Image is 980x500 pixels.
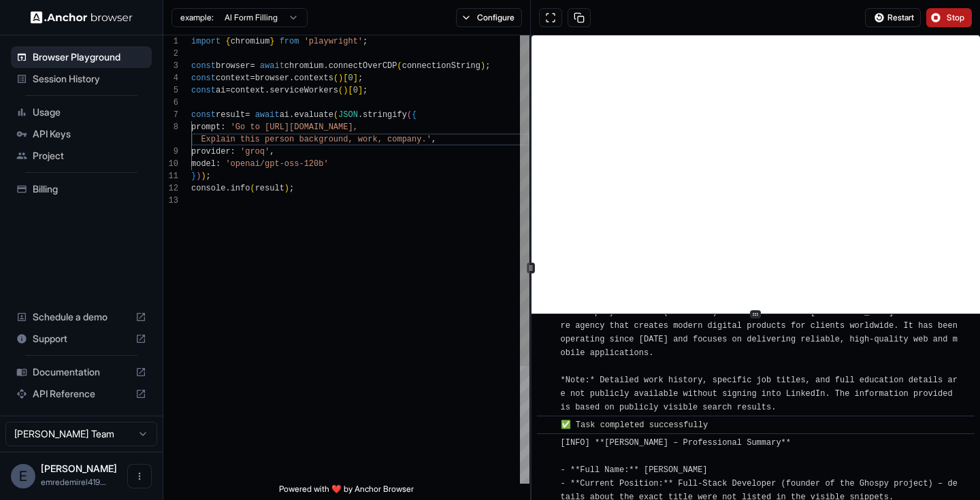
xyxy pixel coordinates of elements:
span: . [225,184,230,193]
span: ) [480,61,485,71]
span: await [260,61,284,71]
span: ai [280,110,289,120]
span: . [323,61,328,71]
div: E [11,464,35,488]
span: Documentation [33,365,130,379]
div: 5 [163,84,178,97]
div: 8 [163,121,178,133]
span: ( [250,184,255,193]
span: ) [196,171,201,181]
button: Restart [865,8,921,27]
div: 10 [163,158,178,170]
span: prompt [191,122,220,132]
span: ( [333,73,338,83]
span: 'Go to [URL][DOMAIN_NAME], [231,122,358,132]
span: browser [255,73,289,83]
span: ; [485,61,490,71]
span: contexts [294,73,333,83]
span: ) [338,73,343,83]
span: const [191,86,216,95]
span: Emre Demirel [41,463,117,474]
span: = [225,86,230,95]
span: Stop [947,12,966,23]
span: Support [33,332,130,346]
span: 0 [348,73,353,83]
span: = [250,73,255,83]
span: [ [348,86,353,95]
span: ( [397,61,402,71]
span: const [191,110,216,120]
span: await [255,110,280,120]
span: example: [180,12,214,23]
span: import [191,37,220,46]
div: 12 [163,182,178,195]
div: Schedule a demo [11,306,152,328]
span: ] [353,73,358,83]
span: Project [33,149,146,163]
span: ; [206,171,211,181]
div: API Reference [11,383,152,405]
span: Powered with ❤️ by Anchor Browser [279,484,414,500]
div: API Keys [11,123,152,145]
span: Restart [887,12,914,23]
span: model [191,159,216,169]
span: result [216,110,245,120]
span: connectionString [402,61,480,71]
span: Usage [33,105,146,119]
span: ; [363,86,367,95]
span: chromium [231,37,270,46]
button: Stop [926,8,972,27]
span: 0 [353,86,358,95]
span: ( [338,86,343,95]
span: ; [289,184,294,193]
span: . [289,73,294,83]
span: result [255,184,284,193]
span: serviceWorkers [269,86,338,95]
span: ✅ Task completed successfully [561,420,708,430]
span: ai [216,86,225,95]
div: 11 [163,170,178,182]
span: API Reference [33,387,130,401]
span: stringify [363,110,407,120]
span: Browser Playground [33,50,146,64]
div: Documentation [11,361,152,383]
span: ) [343,86,348,95]
span: ) [284,184,289,193]
span: Schedule a demo [33,310,130,324]
button: Copy session ID [568,8,591,27]
span: = [250,61,255,71]
span: , [431,135,436,144]
span: . [289,110,294,120]
span: ; [358,73,363,83]
div: 6 [163,97,178,109]
span: const [191,73,216,83]
span: = [245,110,250,120]
div: Support [11,328,152,350]
span: connectOverCDP [329,61,397,71]
div: 13 [163,195,178,207]
span: 'groq' [240,147,269,156]
div: 9 [163,146,178,158]
div: 1 [163,35,178,48]
div: 3 [163,60,178,72]
button: Open menu [127,464,152,488]
span: . [358,110,363,120]
span: : [220,122,225,132]
span: ​ [544,436,551,450]
span: } [269,37,274,46]
span: [ [343,73,348,83]
span: Billing [33,182,146,196]
span: Explain this person background, work, company.' [201,135,431,144]
div: Billing [11,178,152,200]
div: Browser Playground [11,46,152,68]
span: browser [216,61,250,71]
span: evaluate [294,110,333,120]
span: } [191,171,196,181]
div: Project [11,145,152,167]
span: , [269,147,274,156]
span: API Keys [33,127,146,141]
span: info [231,184,250,193]
div: 7 [163,109,178,121]
span: ) [201,171,206,181]
span: : [216,159,220,169]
